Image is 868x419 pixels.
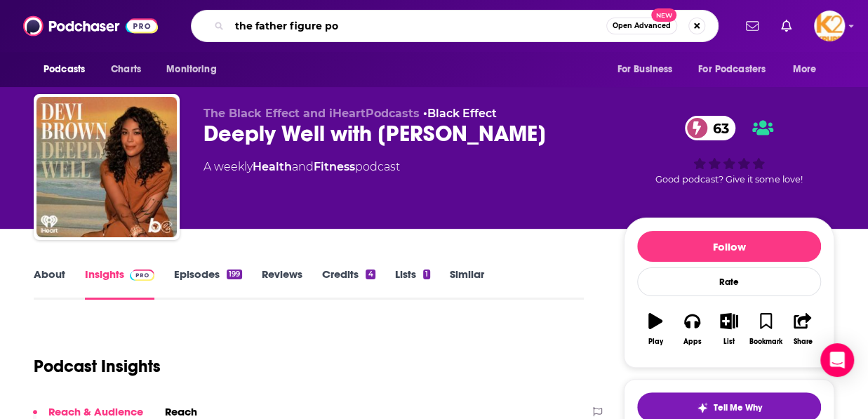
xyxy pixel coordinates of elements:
[174,267,242,300] a: Episodes199
[111,60,141,79] span: Charts
[607,56,690,83] button: open menu
[697,402,708,413] img: tell me why sparkle
[783,56,834,83] button: open menu
[423,270,430,279] div: 1
[262,267,302,300] a: Reviews
[203,107,420,120] span: The Black Effect and iHeartPodcasts
[36,97,177,237] img: Deeply Well with Devi Brown
[683,338,702,346] div: Apps
[613,22,671,29] span: Open Advanced
[814,11,845,41] button: Show profile menu
[34,356,161,377] h1: Podcast Insights
[292,160,314,173] span: and
[814,11,845,41] img: User Profile
[34,56,103,83] button: open menu
[322,267,375,300] a: Credits4
[674,304,710,354] button: Apps
[450,267,484,300] a: Similar
[685,116,736,140] a: 63
[820,343,854,377] div: Open Intercom Messenger
[637,304,674,354] button: Play
[156,56,234,83] button: open menu
[617,60,672,79] span: For Business
[723,338,735,346] div: List
[130,270,154,281] img: Podchaser Pro
[740,14,764,38] a: Show notifications dropdown
[427,107,497,120] a: Black Effect
[229,15,606,37] input: Search podcasts, credits, & more...
[651,8,676,22] span: New
[624,107,834,194] div: 63Good podcast? Give it some love!
[191,10,719,42] div: Search podcasts, credits, & more...
[655,174,803,185] span: Good podcast? Give it some love!
[637,267,821,296] div: Rate
[253,160,292,173] a: Health
[711,304,747,354] button: List
[314,160,355,173] a: Fitness
[395,267,430,300] a: Lists1
[227,270,242,279] div: 199
[747,304,784,354] button: Bookmark
[775,14,797,38] a: Show notifications dropdown
[637,231,821,262] button: Follow
[698,60,766,79] span: For Podcasters
[749,338,782,346] div: Bookmark
[44,60,85,79] span: Podcasts
[203,159,400,175] div: A weekly podcast
[606,18,677,34] button: Open AdvancedNew
[793,60,817,79] span: More
[85,267,154,300] a: InsightsPodchaser Pro
[23,13,158,39] img: Podchaser - Follow, Share and Rate Podcasts
[784,304,821,354] button: Share
[102,56,149,83] a: Charts
[423,107,497,120] span: •
[166,60,216,79] span: Monitoring
[366,270,375,279] div: 4
[34,267,65,300] a: About
[793,338,812,346] div: Share
[165,405,197,418] h2: Reach
[814,11,845,41] span: Logged in as K2Krupp
[48,405,143,418] p: Reach & Audience
[699,116,736,140] span: 63
[648,338,663,346] div: Play
[689,56,786,83] button: open menu
[714,402,762,413] span: Tell Me Why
